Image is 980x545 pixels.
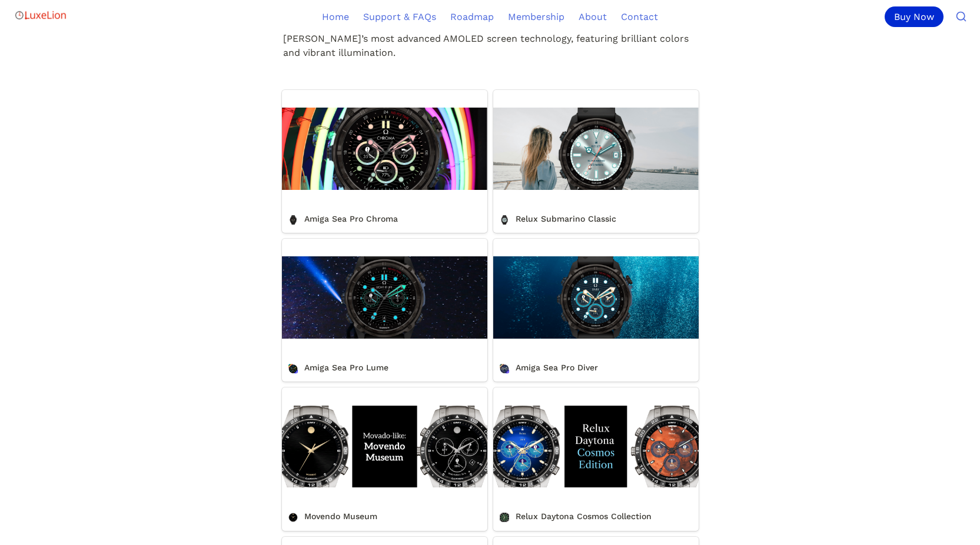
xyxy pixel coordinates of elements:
[885,6,948,27] a: Buy Now
[282,239,487,382] a: Amiga Sea Pro Lume
[493,90,699,233] a: Relux Submarino Classic
[493,387,699,530] a: Relux Daytona Cosmos Collection
[885,6,944,27] div: Buy Now
[282,16,699,62] p: Meet our collections of expertly crafted watch faces designed specifically for [PERSON_NAME]’s mo...
[14,4,67,27] img: Logo
[282,90,487,233] a: Amiga Sea Pro Chroma
[493,239,699,382] a: Amiga Sea Pro Diver
[282,387,487,530] a: Movendo Museum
